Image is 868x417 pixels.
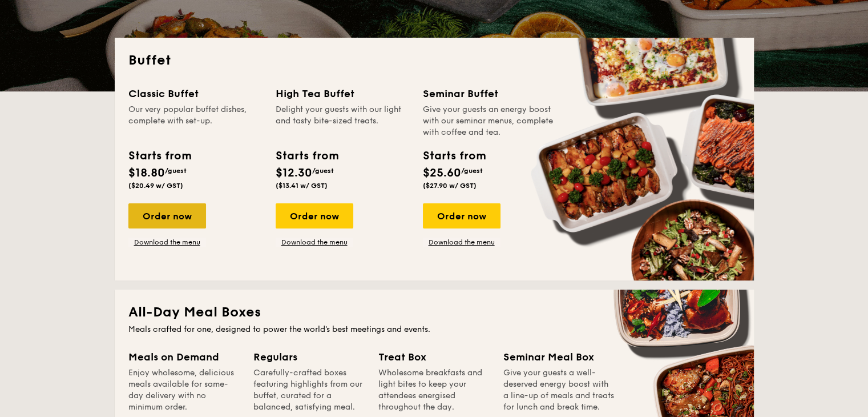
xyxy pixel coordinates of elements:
a: Download the menu [128,238,206,247]
span: /guest [461,167,483,175]
span: ($27.90 w/ GST) [423,182,477,190]
div: Wholesome breakfasts and light bites to keep your attendees energised throughout the day. [378,367,490,413]
div: Our very popular buffet dishes, complete with set-up. [128,104,262,138]
span: /guest [312,167,334,175]
div: High Tea Buffet [276,86,409,102]
div: Delight your guests with our light and tasty bite-sized treats. [276,104,409,138]
div: Order now [423,203,500,228]
div: Regulars [253,349,365,365]
span: ($20.49 w/ GST) [128,182,183,190]
div: Classic Buffet [128,86,262,102]
div: Carefully-crafted boxes featuring highlights from our buffet, curated for a balanced, satisfying ... [253,367,365,413]
div: Treat Box [378,349,490,365]
div: Meals on Demand [128,349,240,365]
div: Enjoy wholesome, delicious meals available for same-day delivery with no minimum order. [128,367,240,413]
div: Order now [276,203,353,228]
a: Download the menu [423,238,500,247]
div: Starts from [423,147,485,165]
span: /guest [165,167,187,175]
h2: All-Day Meal Boxes [128,303,740,322]
div: Order now [128,203,206,228]
div: Give your guests a well-deserved energy boost with a line-up of meals and treats for lunch and br... [503,367,615,413]
div: Seminar Meal Box [503,349,615,365]
h2: Buffet [128,51,740,70]
span: $12.30 [276,166,312,180]
div: Seminar Buffet [423,86,556,102]
span: $25.60 [423,166,461,180]
div: Give your guests an energy boost with our seminar menus, complete with coffee and tea. [423,104,556,138]
span: $18.80 [128,166,165,180]
div: Starts from [128,147,191,165]
div: Starts from [276,147,338,165]
a: Download the menu [276,238,353,247]
div: Meals crafted for one, designed to power the world's best meetings and events. [128,324,740,335]
span: ($13.41 w/ GST) [276,182,328,190]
